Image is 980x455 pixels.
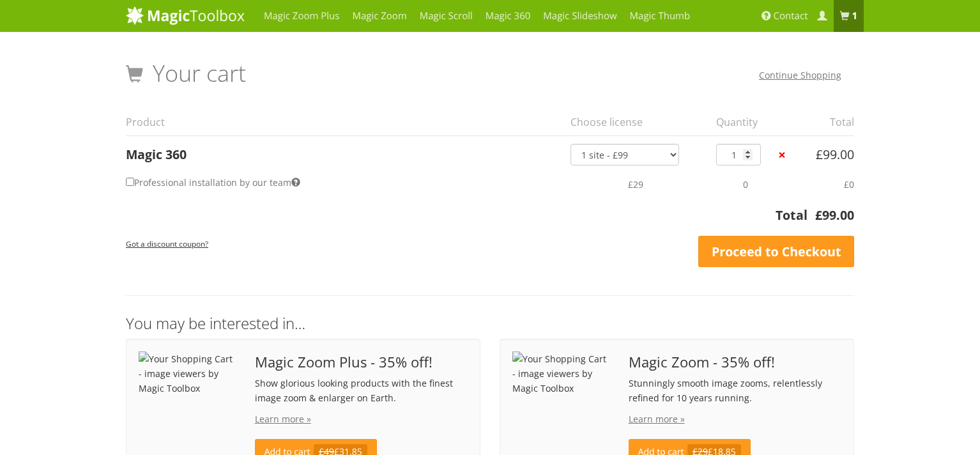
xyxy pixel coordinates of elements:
[629,355,841,369] span: Magic Zoom - 35% off!
[255,355,468,369] span: Magic Zoom Plus - 35% off!
[708,109,776,135] th: Quantity
[629,413,685,425] a: Learn more »
[629,376,841,405] p: Stunningly smooth image zooms, relentlessly refined for 10 years running.
[126,233,208,254] a: Got a discount coupon?
[126,206,808,232] th: Total
[126,315,854,332] h3: You may be interested in…
[126,178,134,186] input: Professional installation by our team
[512,351,609,396] img: Your Shopping Cart - image viewers by Magic Toolbox
[708,166,776,203] td: 0
[255,413,311,425] a: Learn more »
[139,351,236,396] img: Your Shopping Cart - image viewers by Magic Toolbox
[852,10,857,22] b: 1
[126,173,300,192] label: Professional installation by our team
[716,144,761,166] input: Qty
[126,238,208,249] small: Got a discount coupon?
[126,6,245,25] img: MagicToolbox.com - Image tools for your website
[815,206,822,224] span: £
[698,236,854,268] a: Proceed to Checkout
[759,69,841,81] a: Continue Shopping
[776,148,789,162] a: ×
[126,109,563,135] th: Product
[255,376,468,405] p: Show glorious looking products with the finest image zoom & enlarger on Earth.
[815,206,854,224] bdi: 99.00
[563,166,708,203] td: £29
[844,178,854,190] span: £0
[774,10,808,22] span: Contact
[126,146,187,163] a: Magic 360
[800,109,854,135] th: Total
[816,146,854,163] bdi: 99.00
[816,146,823,163] span: £
[563,109,708,135] th: Choose license
[126,61,246,86] h1: Your cart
